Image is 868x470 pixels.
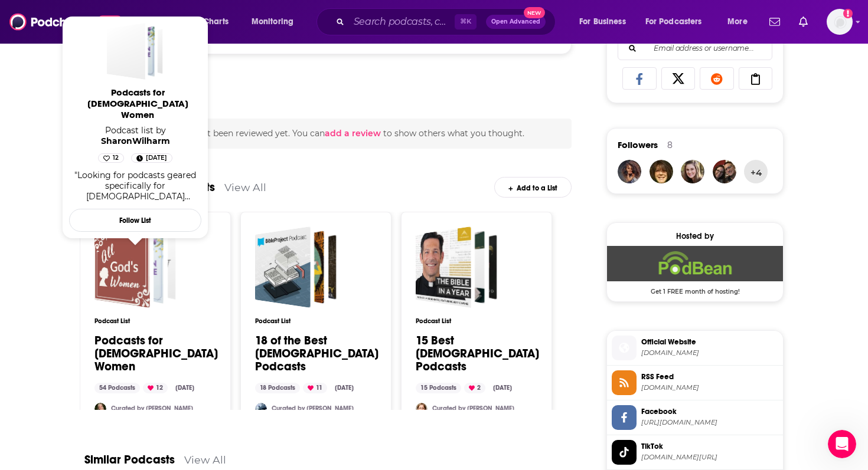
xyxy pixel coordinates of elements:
div: Add to a List [494,177,572,198]
a: Show notifications dropdown [794,12,812,32]
a: 15 Best Christian Podcasts [416,226,497,308]
input: Email address or username... [628,37,762,60]
div: 15 Podcasts [416,383,461,393]
img: SharonWilharm [94,403,106,415]
div: Search podcasts, credits, & more... [328,8,567,35]
a: Official Website[DOMAIN_NAME] [612,336,778,360]
button: Show profile menu [827,9,853,35]
a: Curated by [PERSON_NAME] [432,405,514,412]
div: [DATE] [330,383,358,393]
span: ⌘ K [455,14,477,29]
img: Morgandelisle [255,403,267,415]
a: Podcasts for [DEMOGRAPHIC_DATA] Women [71,87,204,125]
a: RSS Feed[DOMAIN_NAME] [612,370,778,395]
a: Curated by [PERSON_NAME] [111,405,193,412]
img: Podbean Deal: Get 1 FREE month of hosting! [607,246,783,281]
h3: Podcast List [94,317,218,325]
div: 18 Podcasts [255,383,300,393]
div: Hosted by [607,231,783,241]
a: Share on Facebook [622,67,657,90]
span: Open Advanced [491,19,540,25]
span: Charts [203,14,229,30]
img: GeminiQueen [618,160,641,183]
button: 12 Likes [98,153,124,163]
a: Show notifications dropdown [765,12,785,32]
a: Curated by [PERSON_NAME] [272,405,354,412]
span: Get 1 FREE month of hosting! [607,281,783,295]
img: lonnielovesjesus [713,160,736,183]
a: Podcasts for [DEMOGRAPHIC_DATA] Women [94,334,218,373]
span: More [727,14,748,30]
button: open menu [638,12,719,31]
div: [DATE] [488,383,517,393]
a: Podbean Deal: Get 1 FREE month of hosting! [607,246,783,294]
span: [DATE] [146,152,167,164]
span: New [524,7,545,18]
button: Follow List [69,209,201,232]
div: Search followers [618,37,772,60]
svg: Add a profile image [843,9,853,18]
div: 54 Podcasts [94,383,140,393]
input: Search podcasts, credits, & more... [349,12,455,31]
span: https://www.facebook.com/thedailygraceco [641,418,778,427]
a: Charts [195,12,236,31]
span: tiktok.com/@thedailygraceco [641,453,778,462]
a: SharonWilharm [101,136,170,146]
span: 12 [113,152,119,164]
h3: Podcast List [255,317,378,325]
a: Podcasts for Christian Women [94,226,176,308]
button: open menu [571,12,641,31]
span: "Looking for podcasts geared specifically for [DEMOGRAPHIC_DATA] women? Check these out. " [74,170,196,212]
span: Podcasts for [DEMOGRAPHIC_DATA] Women [71,87,204,120]
img: pbarker65_SC [650,160,673,183]
a: Facebook[URL][DOMAIN_NAME] [612,405,778,430]
img: breanna.groover [681,160,704,183]
a: Share on Reddit [700,67,734,90]
a: TikTok[DOMAIN_NAME][URL] [612,440,778,465]
a: Share on X/Twitter [661,67,696,90]
span: Podcast list by [69,125,201,146]
span: Logged in as torisims [827,9,853,35]
iframe: Intercom live chat [828,430,856,458]
button: open menu [719,12,762,31]
span: Monitoring [252,14,293,30]
span: Followers [618,139,658,150]
button: Open AdvancedNew [486,15,546,29]
img: User Profile [827,9,853,35]
span: Facebook [641,406,778,417]
span: feed.podbean.com [641,383,778,392]
a: 18 of the Best [DEMOGRAPHIC_DATA] Podcasts [255,334,378,373]
span: DailyGracePodcast.podbean.com [641,349,778,357]
a: 18 of the Best Christian Podcasts [255,226,337,308]
img: beatitudes [416,403,428,415]
span: RSS Feed [641,372,778,382]
button: open menu [243,12,309,31]
div: 11 [303,383,327,393]
span: For Business [579,14,626,30]
a: Copy Link [739,67,773,90]
img: Podchaser - Follow, Share and Rate Podcasts [9,11,123,33]
a: Sep 30th, 2024 [131,153,172,163]
div: [DATE] [171,383,199,393]
button: add a review [325,127,381,140]
button: +4 [744,160,768,183]
span: TikTok [641,441,778,452]
a: Podcasts for Christian Women [107,23,164,80]
h3: Podcast List [416,317,539,325]
div: 2 [464,383,485,393]
div: 8 [667,140,673,150]
div: 12 [143,383,168,393]
span: This podcast hasn't been reviewed yet. You can to show others what you thought. [132,128,524,139]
